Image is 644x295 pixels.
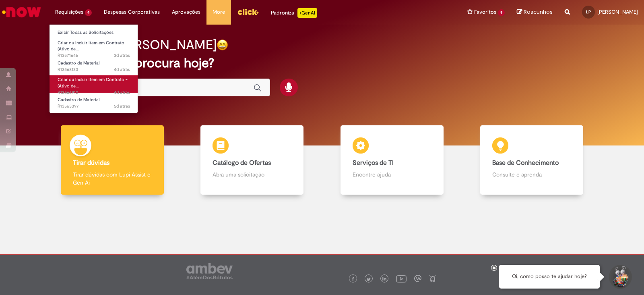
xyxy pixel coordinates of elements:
[213,159,271,167] b: Catálogo de Ofertas
[186,263,233,279] img: logo_footer_ambev_rotulo_gray.png
[586,9,591,15] span: LP
[608,265,632,289] button: Iniciar Conversa de Suporte
[367,277,371,281] img: logo_footer_twitter.png
[498,9,505,16] span: 9
[114,89,130,96] span: 4d atrás
[597,8,638,15] span: [PERSON_NAME]
[50,28,138,37] a: Exibir Todas as Solicitações
[114,103,130,109] time: 24/09/2025 14:49:36
[58,60,99,66] span: Cadastro de Material
[58,97,99,103] span: Cadastro de Material
[217,39,228,51] img: happy-face.png
[322,125,462,195] a: Serviços de TI Encontre ajuda
[58,40,128,52] span: Criar ou Incluir Item em Contrato - (Ativo de…
[517,8,553,16] a: Rascunhos
[114,66,130,73] time: 25/09/2025 17:09:27
[351,277,355,281] img: logo_footer_facebook.png
[114,66,130,73] span: 4d atrás
[462,125,602,195] a: Base de Conhecimento Consulte e aprenda
[237,6,259,18] img: click_logo_yellow_360x200.png
[114,52,130,58] time: 26/09/2025 16:33:32
[271,8,317,18] div: Padroniza
[62,56,582,70] h2: O que você procura hoje?
[499,265,600,289] div: Oi, como posso te ajudar hoje?
[492,159,559,167] b: Base de Conhecimento
[1,4,42,20] img: ServiceNow
[213,8,225,16] span: More
[114,89,130,96] time: 25/09/2025 14:27:24
[62,38,217,52] h2: Bom dia, [PERSON_NAME]
[114,103,130,109] span: 5d atrás
[58,103,130,110] span: R13563397
[73,170,152,187] p: Tirar dúvidas com Lupi Assist e Gen Ai
[55,8,83,16] span: Requisições
[492,170,571,179] p: Consulte e aprenda
[182,125,322,195] a: Catálogo de Ofertas Abra uma solicitação
[50,59,138,74] a: Aberto R13568123 : Cadastro de Material
[50,96,138,110] a: Aberto R13563397 : Cadastro de Material
[50,39,138,56] a: Aberto R13571646 : Criar ou Incluir Item em Contrato - (Ativo de Giro/Empresas Verticalizadas e I...
[85,9,92,16] span: 4
[429,275,436,282] img: logo_footer_naosei.png
[114,52,130,58] span: 3d atrás
[58,66,130,73] span: R13568123
[172,8,200,16] span: Aprovações
[104,8,160,16] span: Despesas Corporativas
[382,277,386,282] img: logo_footer_linkedin.png
[58,52,130,59] span: R13571646
[42,125,182,195] a: Tirar dúvidas Tirar dúvidas com Lupi Assist e Gen Ai
[58,77,128,89] span: Criar ou Incluir Item em Contrato - (Ativo de…
[524,8,553,16] span: Rascunhos
[213,170,291,179] p: Abra uma solicitação
[49,24,138,113] ul: Requisições
[58,89,130,96] span: R13566912
[396,273,407,284] img: logo_footer_youtube.png
[297,8,317,18] p: +GenAi
[50,75,138,93] a: Aberto R13566912 : Criar ou Incluir Item em Contrato - (Ativo de Giro/Empresas Verticalizadas e I...
[353,159,394,167] b: Serviços de TI
[414,275,421,282] img: logo_footer_workplace.png
[353,170,431,179] p: Encontre ajuda
[73,159,109,167] b: Tirar dúvidas
[474,8,496,16] span: Favoritos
